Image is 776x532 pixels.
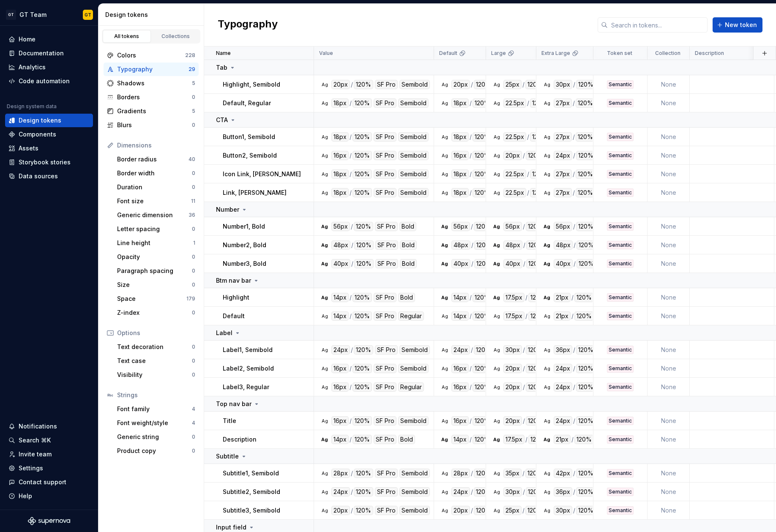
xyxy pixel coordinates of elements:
div: Ag [441,134,448,140]
a: Typography29 [104,63,199,76]
div: 120% [352,151,372,160]
div: Generic dimension [117,211,189,219]
a: Components [5,128,93,141]
div: Notifications [19,422,57,431]
div: Assets [19,144,38,153]
div: 18px [331,132,349,142]
div: Ag [493,100,500,106]
a: Invite team [5,447,93,461]
div: Semibold [398,132,429,142]
div: Design system data [7,103,57,110]
div: All tokens [106,33,148,40]
div: 18px [451,188,469,197]
div: 0 [192,309,195,316]
div: SF Pro [374,188,396,197]
div: Collections [155,33,197,40]
div: / [573,80,575,89]
div: 120% [352,188,372,197]
div: Ag [321,417,328,424]
input: Search in tokens... [608,17,708,33]
a: Documentation [5,46,93,60]
div: Ag [544,346,550,353]
div: SF Pro [374,132,396,142]
a: Text decoration0 [114,340,199,354]
a: Border width0 [114,166,199,180]
div: 1 [193,240,195,246]
div: / [523,151,525,160]
div: Ag [493,313,500,319]
div: Search ⌘K [19,436,51,445]
div: Ag [544,242,550,248]
div: Ag [321,81,328,88]
div: Ag [321,134,328,140]
div: / [470,188,472,197]
div: / [573,151,575,160]
div: / [527,98,529,108]
a: Generic string0 [114,430,199,444]
div: GT [6,10,16,20]
div: 18px [331,169,349,179]
p: Extra Large [541,50,570,57]
div: Ag [321,100,328,106]
div: Storybook stories [19,158,71,166]
div: Ag [321,488,328,495]
div: Ag [441,242,448,248]
div: Typography [117,65,189,74]
p: Default, Regular [223,99,271,107]
span: New token [725,21,757,29]
div: Ag [321,260,328,267]
div: Ag [321,507,328,514]
td: None [648,128,690,146]
div: Ag [493,507,500,514]
div: Ag [321,313,328,319]
div: Ag [441,488,448,495]
div: 120% [530,169,549,179]
div: / [470,151,472,160]
div: Semibold [398,169,429,179]
div: 120% [525,80,545,89]
div: GT Team [19,11,46,19]
div: 120% [576,98,595,108]
a: Text case0 [114,354,199,368]
div: Space [117,295,186,303]
h2: Typography [218,17,278,33]
a: Letter spacing0 [114,222,199,236]
p: Large [491,50,506,57]
div: 24px [554,151,572,160]
div: Borders [117,93,192,101]
div: 0 [192,170,195,177]
div: 120% [473,188,492,197]
div: 11 [191,198,195,205]
div: Ag [441,171,448,177]
div: Font family [117,405,192,413]
div: Ag [544,384,550,390]
div: 16px [331,151,349,160]
div: 0 [192,434,195,440]
div: / [573,132,575,142]
div: 4 [192,406,195,412]
div: 27px [554,98,572,108]
div: Ag [441,294,448,301]
div: 0 [192,447,195,454]
div: Ag [441,470,448,477]
div: Ag [544,223,550,230]
a: Z-index0 [114,306,199,319]
button: New token [713,17,762,33]
div: Ag [544,152,550,159]
div: / [527,132,529,142]
div: 120% [352,169,372,179]
div: Ag [544,171,550,177]
div: Ag [321,171,328,177]
button: GTGT TeamGT [2,5,96,24]
p: Token set [607,50,632,57]
div: 18px [451,98,469,108]
div: Ag [493,171,500,177]
p: Value [319,50,333,57]
div: Ag [441,313,448,319]
a: Settings [5,461,93,475]
div: Ag [441,100,448,106]
div: Ag [321,346,328,353]
div: Ag [544,365,550,372]
div: Help [19,492,32,500]
div: 120% [354,80,373,89]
